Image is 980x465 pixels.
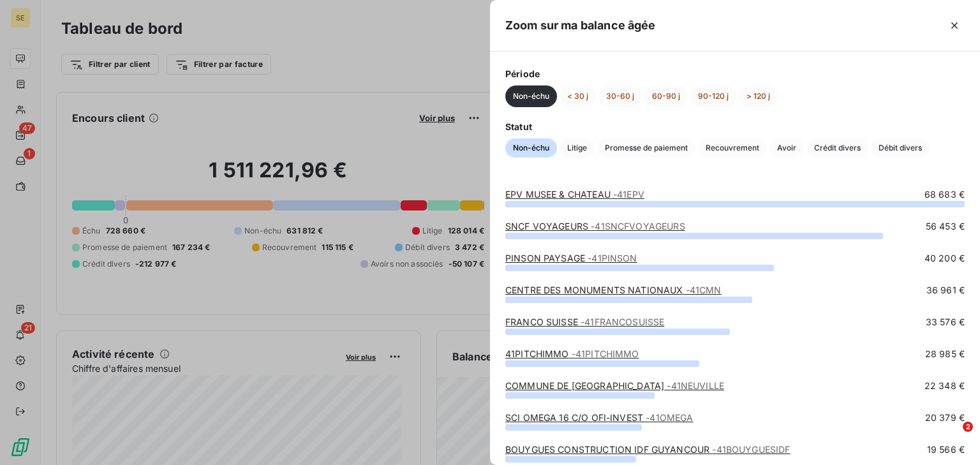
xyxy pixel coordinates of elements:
span: 68 683 € [924,188,965,201]
span: 19 566 € [927,443,965,456]
span: - 41OMEGA [646,412,693,423]
button: < 30 j [560,85,596,107]
span: 22 348 € [924,380,965,392]
span: Statut [505,120,965,133]
a: PINSON PAYSAGE [505,253,637,263]
span: 2 [963,422,973,432]
a: FRANCO SUISSE [505,316,664,327]
span: 20 379 € [925,411,965,424]
button: Litige [560,138,595,158]
span: - 41BOUYGUESIDF [712,444,790,455]
button: Recouvrement [698,138,767,158]
span: Période [505,67,965,80]
span: 28 985 € [925,348,965,360]
span: - 41EPV [613,189,644,200]
a: BOUYGUES CONSTRUCTION IDF GUYANCOUR [505,444,791,455]
span: - 41NEUVILLE [667,380,724,391]
span: 56 453 € [926,220,965,233]
button: > 120 j [739,85,778,107]
a: CENTRE DES MONUMENTS NATIONAUX [505,284,722,295]
button: 60-90 j [644,85,688,107]
span: - 41PITCHIMMO [572,348,639,359]
button: Non-échu [505,138,557,158]
button: Débit divers [871,138,930,158]
span: - 41SNCFVOYAGEURS [591,221,685,232]
iframe: Intercom live chat [937,422,967,452]
a: EPV MUSEE & CHATEAU [505,189,644,200]
a: SCI OMEGA 16 C/O OFI-INVEST [505,412,693,423]
span: 36 961 € [926,284,965,297]
span: 40 200 € [924,252,965,265]
button: Avoir [769,138,804,158]
button: 90-120 j [690,85,736,107]
a: 41PITCHIMMO [505,348,639,359]
button: Crédit divers [806,138,868,158]
span: - 41FRANCOSUISSE [581,316,664,327]
button: 30-60 j [598,85,642,107]
a: COMMUNE DE [GEOGRAPHIC_DATA] [505,380,724,391]
a: SNCF VOYAGEURS [505,221,685,232]
span: 33 576 € [926,316,965,328]
h5: Zoom sur ma balance âgée [505,17,656,34]
span: - 41CMN [686,284,722,295]
button: Non-échu [505,85,557,107]
button: Promesse de paiement [597,138,695,158]
span: - 41PINSON [588,253,637,263]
